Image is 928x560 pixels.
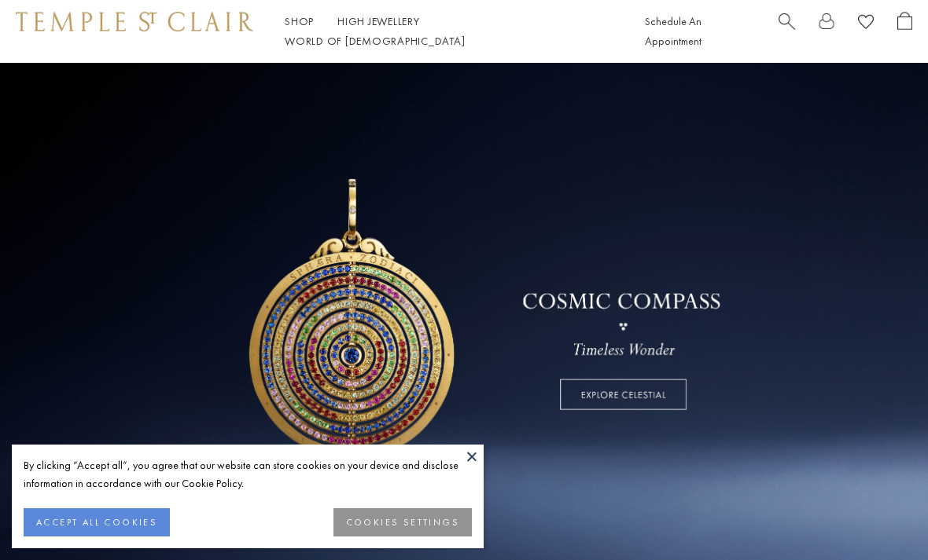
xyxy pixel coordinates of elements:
[16,12,253,31] img: Temple St. Clair
[858,12,874,36] a: View Wishlist
[24,508,170,536] button: ACCEPT ALL COOKIES
[779,12,795,51] a: Search
[337,14,420,28] a: High JewelleryHigh Jewellery
[333,508,472,536] button: COOKIES SETTINGS
[285,34,465,48] a: World of [DEMOGRAPHIC_DATA]World of [DEMOGRAPHIC_DATA]
[645,14,702,48] a: Schedule An Appointment
[897,12,912,51] a: Open Shopping Bag
[285,14,314,28] a: ShopShop
[24,456,472,492] div: By clicking “Accept all”, you agree that our website can store cookies on your device and disclos...
[285,12,609,51] nav: Main navigation
[849,486,912,544] iframe: Gorgias live chat messenger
